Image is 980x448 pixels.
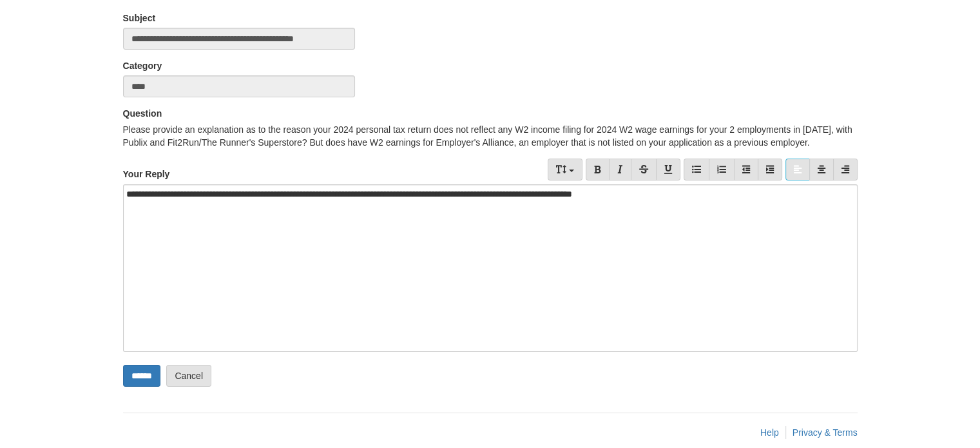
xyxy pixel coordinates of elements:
[809,159,834,180] a: Center (Ctrl/Cmd+E)
[586,159,610,180] a: Bold (Ctrl/Cmd+B)
[123,107,162,120] label: Question
[609,159,631,180] a: Italic (Ctrl/Cmd+I)
[123,59,162,72] label: Category
[684,159,709,180] a: Bullet list
[758,159,782,180] a: Indent (Tab)
[123,159,170,180] label: Your Reply
[793,427,858,438] a: Privacy & Terms
[656,159,680,180] a: Underline
[123,12,156,24] label: Subject
[785,159,810,180] a: Align Left (Ctrl/Cmd+L)
[833,159,858,180] a: Align Right (Ctrl/Cmd+R)
[760,427,779,438] a: Help
[709,159,735,180] a: Number list
[123,123,858,149] div: Please provide an explanation as to the reason your 2024 personal tax return does not reflect any...
[631,159,657,180] a: Strikethrough
[734,159,758,180] a: Reduce indent (Shift+Tab)
[166,365,211,387] a: Cancel
[548,159,582,180] a: Font Size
